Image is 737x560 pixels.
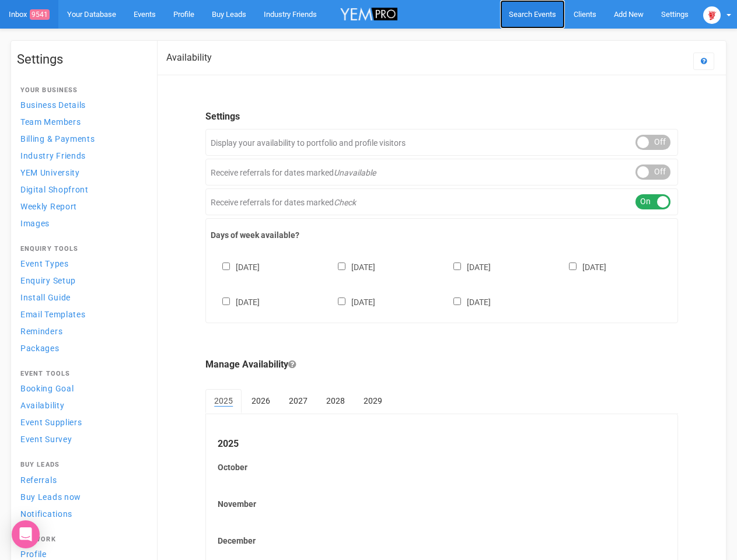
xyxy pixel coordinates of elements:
label: [DATE] [442,260,491,273]
span: Event Survey [20,435,72,444]
a: Install Guide [17,289,145,305]
legend: Manage Availability [205,358,678,372]
a: Packages [17,340,145,356]
input: [DATE] [453,262,461,270]
input: [DATE] [222,262,230,270]
span: 9541 [30,9,50,20]
h2: Availability [166,52,212,63]
a: Availability [17,397,145,413]
label: [DATE] [326,260,375,273]
span: YEM University [20,168,80,177]
input: [DATE] [338,297,345,305]
span: Event Suppliers [20,418,82,427]
span: Email Templates [20,310,86,319]
a: Event Types [17,256,145,271]
a: Event Suppliers [17,414,145,430]
a: Business Details [17,97,145,113]
label: November [218,498,666,510]
img: open-uri20250107-2-1pbi2ie [703,6,721,24]
h1: Settings [17,52,145,66]
a: 2026 [243,389,279,412]
a: Weekly Report [17,198,145,214]
a: 2025 [205,389,242,414]
label: [DATE] [211,260,260,273]
em: Check [334,198,356,207]
span: Clients [574,10,596,19]
a: Team Members [17,114,145,129]
a: Buy Leads now [17,489,145,505]
a: Reminders [17,323,145,339]
label: Days of week available? [211,229,673,241]
h4: Enquiry Tools [20,246,142,253]
legend: 2025 [218,437,666,451]
span: Event Types [20,259,69,268]
label: [DATE] [442,295,491,308]
label: December [218,535,666,547]
a: Images [17,215,145,231]
span: Business Details [20,100,86,110]
a: YEM University [17,164,145,180]
a: Booking Goal [17,380,145,396]
span: Search Events [509,10,556,19]
a: 2028 [317,389,354,412]
label: October [218,461,666,473]
a: Email Templates [17,306,145,322]
span: Team Members [20,117,81,127]
a: 2029 [355,389,391,412]
legend: Settings [205,110,678,124]
span: Packages [20,344,60,353]
label: [DATE] [557,260,606,273]
a: Notifications [17,506,145,521]
span: Availability [20,401,64,410]
label: [DATE] [326,295,375,308]
span: Images [20,219,50,228]
span: Booking Goal [20,384,74,393]
a: Industry Friends [17,148,145,163]
div: Display your availability to portfolio and profile visitors [205,129,678,156]
h4: Network [20,536,142,543]
input: [DATE] [338,262,345,270]
span: Billing & Payments [20,134,95,143]
input: [DATE] [222,297,230,305]
div: Open Intercom Messenger [12,520,40,548]
span: Install Guide [20,293,71,302]
a: Digital Shopfront [17,181,145,197]
a: Enquiry Setup [17,272,145,288]
h4: Your Business [20,87,142,94]
h4: Buy Leads [20,461,142,468]
input: [DATE] [453,297,461,305]
em: Unavailable [334,168,376,177]
a: Event Survey [17,431,145,447]
a: Billing & Payments [17,131,145,146]
label: [DATE] [211,295,260,308]
input: [DATE] [569,262,577,270]
span: Notifications [20,509,72,519]
span: Reminders [20,327,62,336]
span: Enquiry Setup [20,276,76,285]
a: Referrals [17,472,145,488]
span: Digital Shopfront [20,185,89,194]
span: Weekly Report [20,202,77,211]
span: Add New [614,10,644,19]
div: Receive referrals for dates marked [205,159,678,185]
div: Receive referrals for dates marked [205,188,678,215]
a: 2027 [280,389,316,412]
h4: Event Tools [20,370,142,377]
